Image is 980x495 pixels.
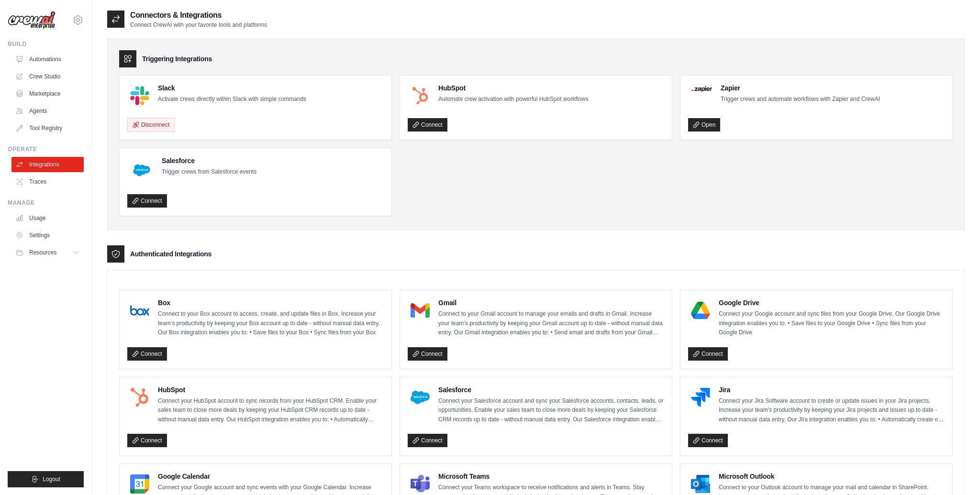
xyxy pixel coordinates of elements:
a: Connect [688,347,728,361]
h4: HubSpot [158,385,384,395]
button: Resources [11,245,84,260]
a: Connect [408,434,447,447]
p: Connect your Google account and sync files from your Google Drive. Our Google Drive integration e... [719,309,945,338]
h4: Slack [158,83,306,93]
a: Connect [127,347,167,361]
h4: HubSpot [438,83,588,93]
a: Traces [11,174,84,189]
a: Crew Studio [11,69,84,84]
a: Tool Registry [11,121,84,136]
h4: Salesforce [438,385,664,395]
img: HubSpot Logo [411,86,430,105]
img: HubSpot Logo [130,388,149,407]
a: Connect [408,118,447,132]
a: Connect [127,194,167,208]
p: Connect your Salesforce account and sync your Salesforce accounts, contacts, leads, or opportunit... [438,396,664,425]
img: Salesforce Logo [130,159,153,182]
button: Logout [8,471,84,487]
p: Activate crews directly within Slack with simple commands [158,95,306,104]
p: Trigger crews and automate workflows with Zapier and CrewAI [721,95,880,104]
a: Agents [11,103,84,119]
a: Connect [408,347,447,361]
p: Connect CrewAI with your favorite tools and platforms [130,21,267,29]
h4: Salesforce [162,156,256,165]
h4: Zapier [721,83,880,93]
img: Box Logo [130,301,149,320]
img: Slack Logo [130,86,149,105]
p: Connect your Jira Software account to create or update issues in your Jira projects. Increase you... [719,396,945,425]
a: Marketplace [11,86,84,101]
img: Gmail Logo [411,301,430,320]
img: Salesforce Logo [411,388,430,407]
h4: Gmail [438,298,664,308]
img: Google Calendar Logo [130,474,149,494]
p: Automate crew activation with powerful HubSpot workflows [438,95,588,104]
h4: Microsoft Teams [438,472,664,481]
img: Jira Logo [691,388,710,407]
a: Open [688,118,720,132]
a: Settings [11,228,84,243]
div: Operate [8,145,84,153]
span: Resources [29,249,56,256]
h4: Google Calendar [158,472,384,481]
a: Connect [688,434,728,447]
a: Automations [11,52,84,67]
h4: Google Drive [719,298,945,308]
img: Google Drive Logo [691,301,710,320]
h4: Box [158,298,384,308]
h3: Triggering Integrations [142,54,212,64]
h4: Jira [719,385,945,395]
img: Zapier Logo [691,86,712,92]
a: Usage [11,210,84,226]
span: Logout [43,475,60,483]
p: Connect to your Gmail account to manage your emails and drafts in Gmail. Increase your team’s pro... [438,309,664,338]
h2: Connectors & Integrations [130,10,267,21]
h3: Authenticated Integrations [130,249,212,259]
p: Connect to your Box account to access, create, and update files in Box. Increase your team’s prod... [158,309,384,338]
div: Build [8,40,84,48]
img: Microsoft Outlook Logo [691,474,710,494]
h4: Microsoft Outlook [719,472,945,481]
button: Disconnect [127,118,175,132]
p: Connect your HubSpot account to sync records from your HubSpot CRM. Enable your sales team to clo... [158,396,384,425]
a: Connect [127,434,167,447]
img: Microsoft Teams Logo [411,474,430,494]
a: Integrations [11,157,84,172]
p: Trigger crews from Salesforce events [162,167,256,177]
div: Manage [8,199,84,207]
img: Logo [8,11,56,29]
